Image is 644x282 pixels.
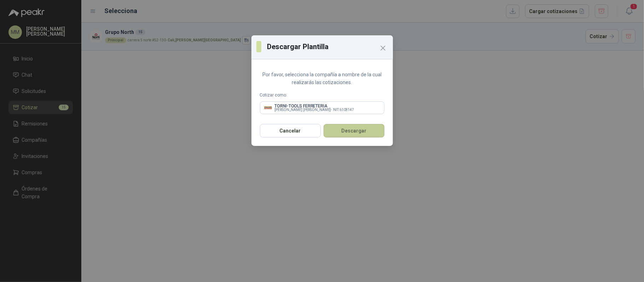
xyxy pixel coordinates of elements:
[377,42,389,54] button: Close
[260,71,384,86] p: Por favor, selecciona la compañía a nombre de la cual realizarás las cotizaciones.
[267,41,388,52] h3: Descargar Plantilla
[324,124,384,137] button: Descargar
[260,92,384,99] label: Cotizar como:
[260,124,321,137] button: Cancelar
